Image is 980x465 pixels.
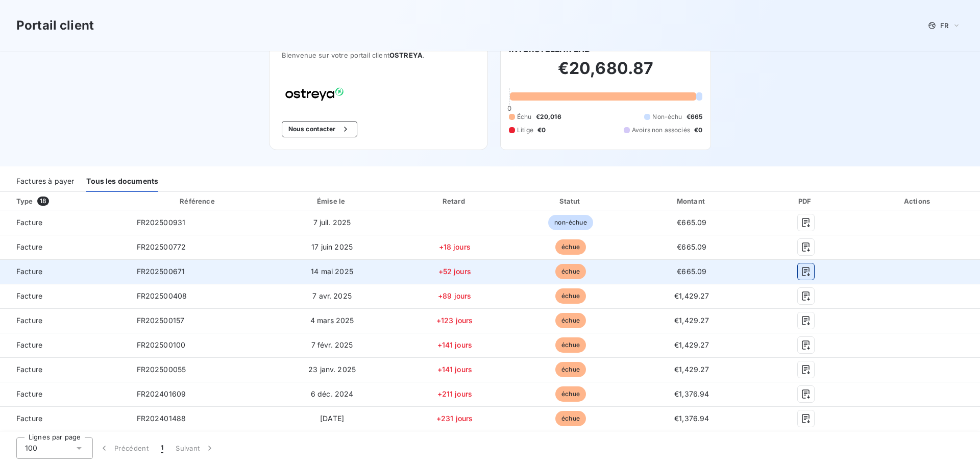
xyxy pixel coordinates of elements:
span: Facture [8,413,120,424]
span: FR202500157 [137,316,185,325]
span: +231 jours [436,414,473,423]
span: [DATE] [320,414,344,423]
span: +123 jours [436,316,473,325]
button: 1 [155,437,169,459]
span: €1,376.94 [674,414,709,423]
span: FR [940,21,948,30]
span: échue [555,264,586,279]
span: 7 juil. 2025 [313,218,351,227]
span: OSTREYA [389,51,423,59]
span: €0 [694,126,702,135]
div: PDF [757,196,854,206]
span: Facture [8,266,120,277]
span: Facture [8,291,120,301]
div: Actions [858,196,978,206]
span: 23 janv. 2025 [308,365,356,374]
div: Émise le [270,196,394,206]
span: non-échue [548,215,593,230]
span: Litige [517,126,533,135]
span: €665.09 [677,218,706,227]
span: Facture [8,315,120,326]
span: €665.09 [677,267,706,276]
span: 6 déc. 2024 [311,389,354,398]
span: €20,016 [536,112,561,121]
div: Tous les documents [86,170,158,192]
span: €665 [687,112,703,121]
img: Company logo [282,84,347,105]
span: Échu [517,112,532,121]
span: €1,429.27 [674,316,709,325]
span: échue [555,313,586,328]
span: Facture [8,389,120,399]
span: FR202500772 [137,242,186,251]
span: 0 [507,104,511,112]
span: +141 jours [437,365,473,374]
span: échue [555,239,586,255]
div: Type [10,196,127,206]
span: +211 jours [437,389,473,398]
span: 1 [161,443,163,453]
span: Facture [8,364,120,375]
span: 7 avr. 2025 [312,291,352,300]
span: échue [555,288,586,304]
span: FR202500100 [137,340,186,349]
span: FR202500055 [137,365,186,374]
div: Factures à payer [16,170,74,192]
span: échue [555,337,586,353]
span: Facture [8,340,120,350]
span: 7 févr. 2025 [311,340,353,349]
span: Facture [8,217,120,228]
span: FR202500671 [137,267,185,276]
span: €665.09 [677,242,706,251]
span: 18 [37,197,49,206]
button: Suivant [169,437,221,459]
span: Non-échu [652,112,682,121]
span: FR202500931 [137,218,186,227]
span: FR202401488 [137,414,186,423]
span: +52 jours [438,267,471,276]
span: +18 jours [439,242,471,251]
span: Avoirs non associés [632,126,690,135]
h3: Portail client [16,16,94,35]
button: Nous contacter [282,121,357,137]
span: Facture [8,242,120,252]
div: Montant [630,196,753,206]
span: 14 mai 2025 [311,267,353,276]
span: +89 jours [438,291,471,300]
h2: €20,680.87 [509,58,702,89]
span: échue [555,386,586,402]
span: €1,429.27 [674,365,709,374]
span: €1,429.27 [674,340,709,349]
div: Référence [180,197,214,205]
span: 4 mars 2025 [310,316,354,325]
span: Bienvenue sur votre portail client . [282,51,475,59]
button: Précédent [93,437,155,459]
span: échue [555,362,586,377]
span: 100 [25,443,37,453]
div: Statut [516,196,626,206]
span: €0 [537,126,546,135]
div: Retard [398,196,511,206]
span: 17 juin 2025 [311,242,353,251]
span: échue [555,411,586,426]
span: FR202401609 [137,389,186,398]
span: €1,376.94 [674,389,709,398]
span: €1,429.27 [674,291,709,300]
span: +141 jours [437,340,473,349]
span: FR202500408 [137,291,187,300]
